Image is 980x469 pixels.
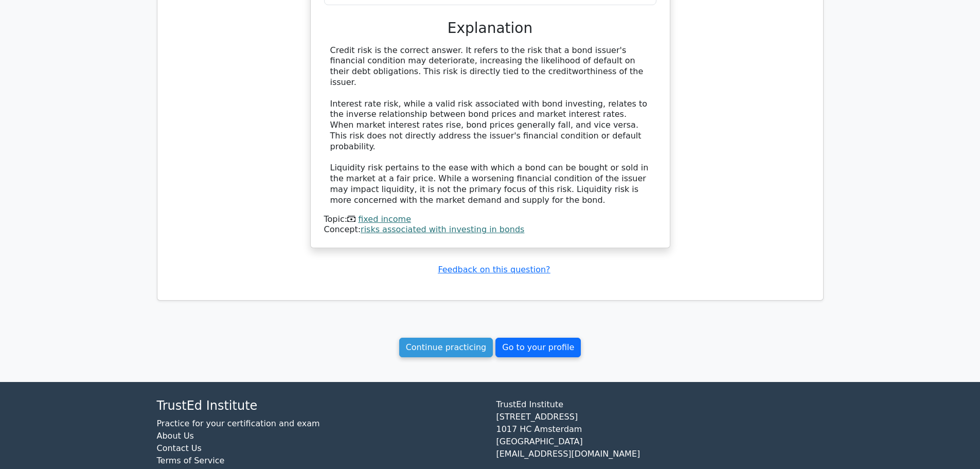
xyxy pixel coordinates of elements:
[358,214,411,224] a: fixed income
[438,265,550,274] a: Feedback on this question?
[399,338,493,357] a: Continue practicing
[495,338,581,357] a: Go to your profile
[324,214,656,225] div: Topic:
[361,224,524,234] a: risks associated with investing in bonds
[157,398,484,413] h4: TrustEd Institute
[157,456,225,465] a: Terms of Service
[330,45,650,206] div: Credit risk is the correct answer. It refers to the risk that a bond issuer's financial condition...
[330,20,650,37] h3: Explanation
[157,431,194,441] a: About Us
[324,224,656,235] div: Concept:
[157,443,202,453] a: Contact Us
[157,419,320,428] a: Practice for your certification and exam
